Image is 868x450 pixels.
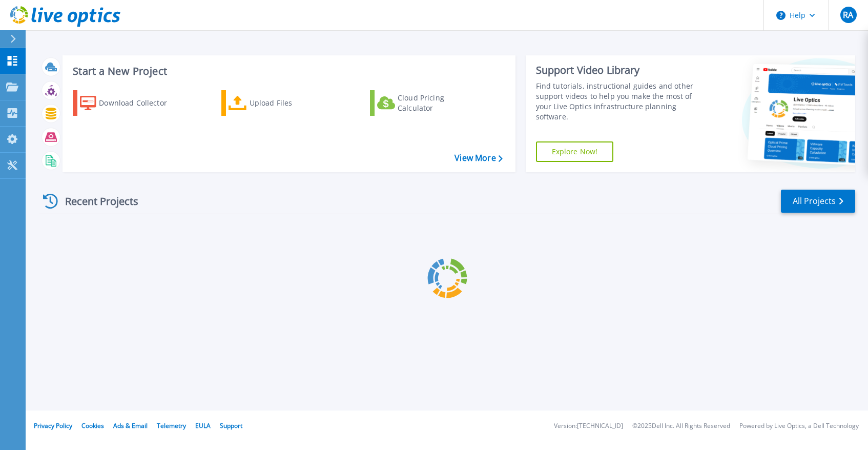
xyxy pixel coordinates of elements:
[739,423,859,429] li: Powered by Live Optics, a Dell Technology
[536,141,614,162] a: Explore Now!
[73,90,187,116] a: Download Collector
[221,90,336,116] a: Upload Files
[536,81,702,122] div: Find tutorials, instructional guides and other support videos to help you make the most of your L...
[370,90,484,116] a: Cloud Pricing Calculator
[99,93,181,113] div: Download Collector
[250,93,332,113] div: Upload Files
[220,421,242,430] a: Support
[632,423,730,429] li: © 2025 Dell Inc. All Rights Reserved
[554,423,623,429] li: Version: [TECHNICAL_ID]
[81,421,104,430] a: Cookies
[536,64,702,77] div: Support Video Library
[113,421,148,430] a: Ads & Email
[73,66,502,77] h3: Start a New Project
[843,11,853,19] span: RA
[398,93,480,113] div: Cloud Pricing Calculator
[195,421,211,430] a: EULA
[781,190,855,213] a: All Projects
[157,421,186,430] a: Telemetry
[39,189,152,214] div: Recent Projects
[454,153,502,163] a: View More
[34,421,72,430] a: Privacy Policy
